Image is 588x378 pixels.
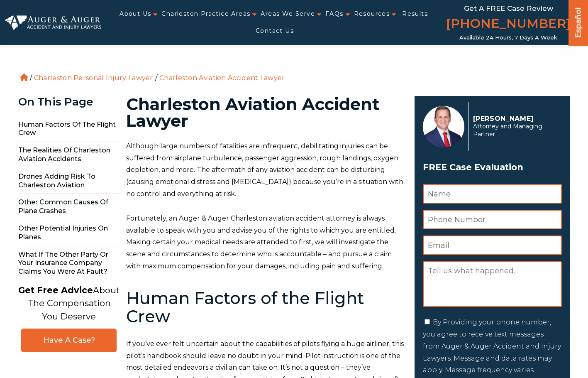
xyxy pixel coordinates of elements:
[18,21,570,83] ol: / /
[157,74,287,82] li: Charleston Aviation Accident Lawyer
[5,15,101,30] img: Auger & Auger Accident and Injury Lawyers Logo
[18,246,120,280] span: What if the Other Party or Your Insurance Company Claims You Were At Fault?
[423,160,562,175] h3: FREE Case Evaluation
[354,5,390,22] a: Resources
[20,74,28,81] a: Home
[18,168,120,194] span: Drones Adding Risk to Charleston Aviation
[446,15,571,34] a: [PHONE_NUMBER]
[34,74,153,82] a: Charleston Personal Injury Lawyer
[423,210,562,229] input: Phone Number
[473,123,557,138] span: Attorney and Managing Partner
[423,236,562,255] input: Email
[18,142,120,168] span: The Realities of Charleston Aviation Accidents
[18,116,120,142] span: Human Factors of the Flight Crew
[325,5,344,22] a: FAQs
[21,329,117,352] a: Have A Case?
[423,318,561,374] label: By Providing your phone number, you agree to receive text messages from Auger & Auger Accident an...
[18,285,93,295] strong: Get Free Advice
[464,4,553,12] span: Get a FREE Case Review
[423,184,562,204] input: Name
[161,5,250,22] a: Charleston Practice Areas
[30,336,108,345] span: Have A Case?
[126,140,405,200] p: Although large numbers of fatalities are infrequent, debilitating injuries can be suffered from a...
[126,213,405,272] p: Fortunately, an Auger & Auger Charleston aviation accident attorney is always available to speak ...
[423,106,464,147] img: Herbert Auger
[459,34,557,41] span: Available 24 Hours, 7 Days a Week
[261,5,315,22] a: Areas We Serve
[126,289,405,326] h2: Human Factors of the Flight Crew
[120,5,151,22] a: About Us
[473,115,557,123] p: [PERSON_NAME]
[18,284,120,323] p: About The Compensation You Deserve
[18,96,120,108] div: On This Page
[18,220,120,246] span: Other Potential Injuries on Planes
[256,22,294,39] a: Contact Us
[18,194,120,220] span: Other Common Causes of Plane Crashes
[126,96,405,129] h1: Charleston Aviation Accident Lawyer
[402,5,428,22] a: Results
